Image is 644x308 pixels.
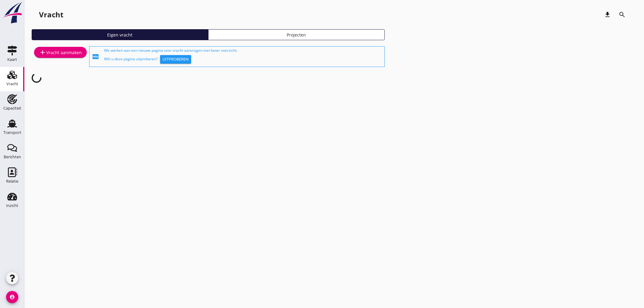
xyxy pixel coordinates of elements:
[7,58,17,61] div: Kaart
[6,291,18,303] i: account_circle
[1,2,23,24] img: logo-small.a267ee39.svg
[618,11,626,18] i: search
[211,32,382,38] div: Projecten
[604,11,611,18] i: download
[39,49,46,56] i: add
[39,10,63,19] div: Vracht
[6,82,18,86] div: Vracht
[6,204,18,208] div: Inzicht
[39,49,82,56] div: Vracht aanmaken
[3,106,21,110] div: Capaciteit
[163,56,189,62] div: Uitproberen
[34,47,87,58] a: Vracht aanmaken
[32,29,208,40] a: Eigen vracht
[34,32,205,38] div: Eigen vracht
[208,29,385,40] a: Projecten
[104,48,382,65] div: We werken aan een nieuwe pagina voor vracht aanvragen met beter overzicht. Wilt u deze pagina uit...
[160,55,191,64] button: Uitproberen
[4,155,21,159] div: Berichten
[92,53,99,60] i: fiber_new
[3,131,21,135] div: Transport
[6,179,18,183] div: Relatie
